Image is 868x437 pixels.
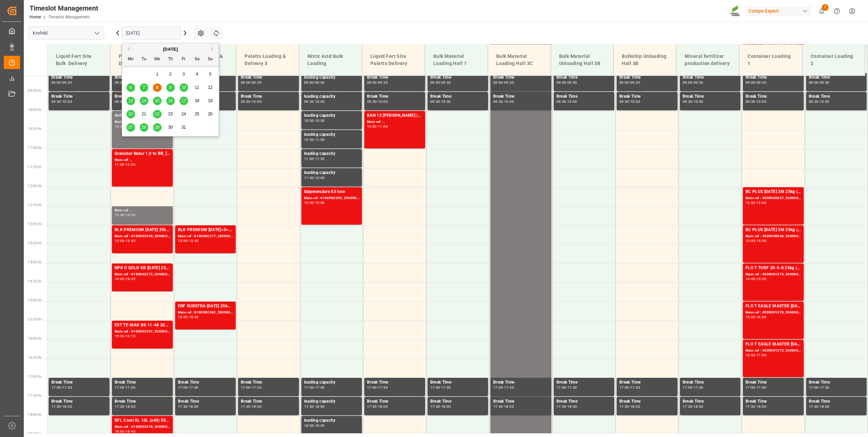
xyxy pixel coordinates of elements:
div: 15:00 [746,315,755,319]
div: 09:00 [809,81,819,84]
div: 09:00 [241,81,251,84]
span: 11:00 Hr [28,146,42,150]
div: Main ref : 4500001372, 2000000989 [746,348,801,354]
div: Main ref : , [115,157,170,163]
div: Choose Tuesday, October 14th, 2025 [140,97,148,105]
div: loading capacity [304,150,360,157]
div: BLK PREMIUM [DATE]+3+TE 1200kg ISPM BB [178,227,233,233]
button: Next Month [212,47,216,51]
div: Choose Sunday, October 26th, 2025 [206,110,215,118]
div: Choose Wednesday, October 15th, 2025 [153,97,162,105]
div: Choose Wednesday, October 29th, 2025 [153,123,162,132]
span: 20 [128,112,133,116]
div: Main ref : , [115,208,170,213]
div: Choose Wednesday, October 8th, 2025 [153,83,162,92]
div: Break Time [619,74,675,81]
button: Previous Month [126,47,130,51]
div: 09:00 [51,81,61,84]
div: 09:30 [630,81,640,84]
div: Main ref : 6100002277, 2000001581;2000001525 [178,233,233,239]
div: - [629,100,630,103]
div: 09:00 [304,81,314,84]
div: - [314,157,315,160]
div: 10:00 [378,100,388,103]
div: BC PLUS [DATE] 3M 25kg (x42) WW [746,189,801,195]
div: Break Time [746,74,801,81]
div: loading capacity [304,93,360,100]
div: 09:00 [430,81,440,84]
span: 16:30 Hr [28,356,42,359]
div: - [692,100,693,103]
div: 10:00 [504,100,514,103]
div: - [755,239,756,242]
div: 10:30 [304,138,314,141]
span: 12:00 Hr [28,184,42,188]
div: - [314,176,315,179]
span: 17:00 Hr [28,375,42,378]
span: 5 [209,72,212,77]
div: 13:00 [315,201,325,204]
div: Liquid Fert Site Bulk Delivery [53,50,105,70]
div: Break Time [430,93,486,100]
div: 15:00 [178,315,188,319]
span: 16:00 Hr [28,337,42,340]
div: - [251,81,252,84]
a: Home [30,15,41,19]
div: 12:00 [746,201,755,204]
div: - [314,81,315,84]
div: Break Time [493,93,549,100]
span: 14 [141,98,146,103]
div: 10:00 [252,100,262,103]
div: 14:00 [756,239,766,242]
div: 12:00 [304,201,314,204]
div: Paletts Loading & Delivery 3 [242,50,294,70]
div: [DATE] [122,46,219,53]
div: - [377,125,378,128]
div: Timeslot Management [30,3,98,13]
div: Break Time [367,379,422,386]
button: show 1 new notifications [814,3,829,19]
div: 09:30 [567,81,577,84]
div: Main ref : , [367,119,422,125]
div: Sa [193,55,201,64]
div: Bulkship Unloading Hall 3B [619,50,671,70]
div: Break Time [178,379,233,386]
div: Break Time [493,74,549,81]
div: Bulk Material Loading Hall 1 [431,50,482,70]
div: 10:00 [315,100,325,103]
button: Help Center [829,3,845,19]
div: Break Time [430,379,486,386]
div: 09:30 [115,100,124,103]
div: Choose Friday, October 10th, 2025 [180,83,188,92]
div: 15:00 [756,277,766,280]
span: 1 [156,72,158,77]
span: 15 [155,98,159,103]
div: 13:00 [178,239,188,242]
div: 11:00 [378,125,388,128]
div: 13:45 [126,239,135,242]
div: 09:30 [304,100,314,103]
div: Th [166,55,175,64]
div: Break Time [51,379,107,386]
div: 09:00 [115,81,124,84]
div: Break Time [241,93,296,100]
div: Mineral fertilizer production delivery [682,50,734,70]
div: 09:30 [430,100,440,103]
div: Break Time [809,74,864,81]
div: 09:30 [756,81,766,84]
div: Main ref : 4500000836, 2000000788 [746,233,801,239]
div: 09:30 [51,100,61,103]
div: 13:00 [756,201,766,204]
span: 27 [128,125,133,130]
div: 15:45 [189,315,199,319]
div: 09:30 [694,81,703,84]
div: - [755,201,756,204]
div: Main ref : 6100002307, 2000001854 [115,329,170,335]
div: Choose Thursday, October 2nd, 2025 [166,70,175,79]
div: 16:00 [756,315,766,319]
span: 10 [181,85,186,90]
div: Fr [180,55,188,64]
div: - [251,100,252,103]
span: 4 [196,72,198,77]
div: 09:30 [683,100,692,103]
